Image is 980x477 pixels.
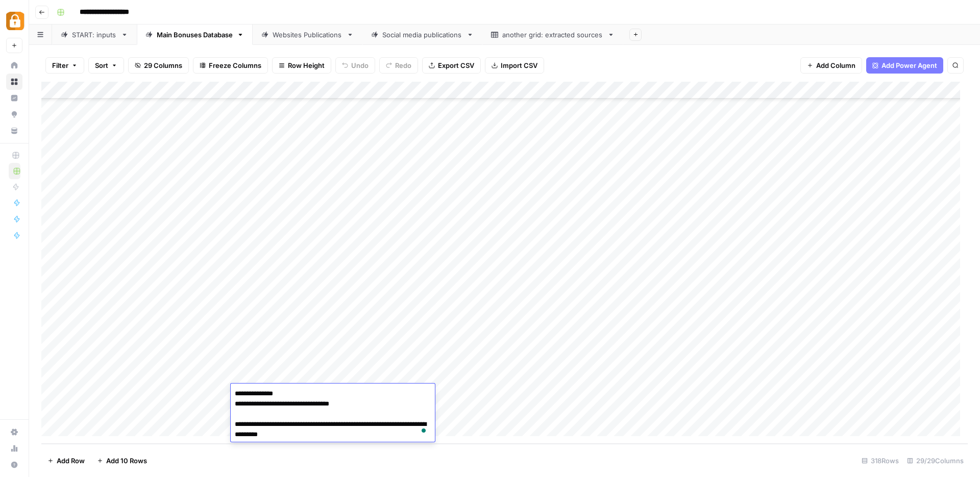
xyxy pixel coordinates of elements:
span: Freeze Columns [209,60,261,70]
button: Sort [88,57,124,74]
button: Redo [379,57,418,74]
button: Add Column [800,57,862,74]
span: Filter [52,60,68,70]
a: Settings [6,424,22,440]
span: Import CSV [501,60,537,70]
span: 29 Columns [144,60,182,70]
span: Add Power Agent [881,60,937,70]
a: another grid: extracted sources [482,25,623,45]
span: Undo [351,60,369,70]
button: Add Row [41,452,91,469]
div: 318 Rows [857,452,903,469]
textarea: To enrich screen reader interactions, please activate Accessibility in Grammarly extension settings [231,387,435,442]
button: Add Power Agent [866,57,943,74]
div: Websites Publications [273,30,342,40]
span: Sort [95,60,108,70]
button: Filter [45,57,84,74]
button: Add 10 Rows [91,452,153,469]
span: Row Height [288,60,325,70]
div: Main Bonuses Database [157,30,233,40]
a: Insights [6,90,22,106]
a: START: inputs [52,25,137,45]
span: Redo [395,60,411,70]
div: Social media publications [382,30,462,40]
a: Social media publications [362,25,482,45]
a: Your Data [6,123,22,139]
span: Add 10 Rows [106,456,147,466]
a: Main Bonuses Database [137,25,253,45]
a: Home [6,57,22,74]
div: another grid: extracted sources [502,30,603,40]
a: Usage [6,440,22,457]
div: START: inputs [72,30,117,40]
button: Freeze Columns [193,57,268,74]
span: Add Row [57,456,85,466]
button: Import CSV [485,57,544,74]
button: Export CSV [422,57,481,74]
button: Row Height [272,57,331,74]
button: Workspace: Adzz [6,8,22,34]
span: Add Column [816,60,855,70]
a: Opportunities [6,106,22,123]
button: Undo [335,57,375,74]
button: 29 Columns [128,57,189,74]
img: Adzz Logo [6,12,24,30]
span: Export CSV [438,60,474,70]
button: Help + Support [6,457,22,473]
div: 29/29 Columns [903,452,968,469]
a: Websites Publications [253,25,362,45]
a: Browse [6,74,22,90]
